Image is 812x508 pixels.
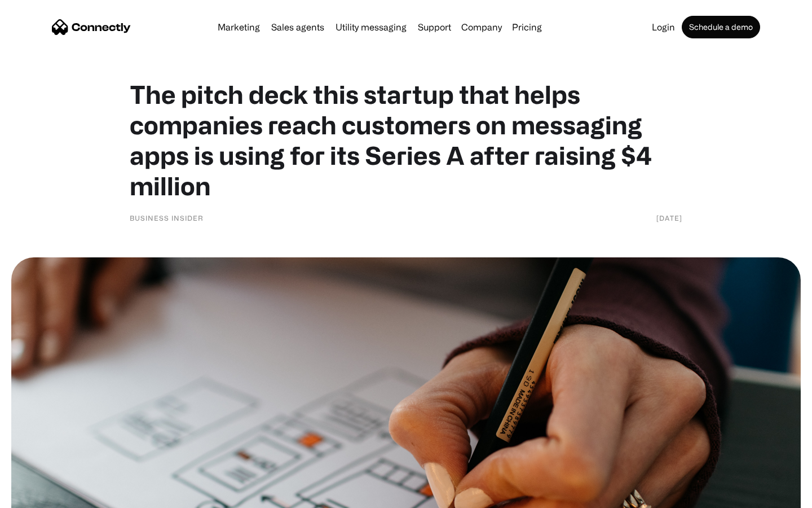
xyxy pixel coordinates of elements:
[413,23,456,32] a: Support
[656,212,682,224] div: [DATE]
[267,23,329,32] a: Sales agents
[213,23,264,32] a: Marketing
[130,212,204,224] div: Business Insider
[331,23,411,32] a: Utility messaging
[461,19,502,35] div: Company
[682,16,760,38] a: Schedule a demo
[647,23,679,32] a: Login
[507,23,546,32] a: Pricing
[130,79,682,201] h1: The pitch deck this startup that helps companies reach customers on messaging apps is using for i...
